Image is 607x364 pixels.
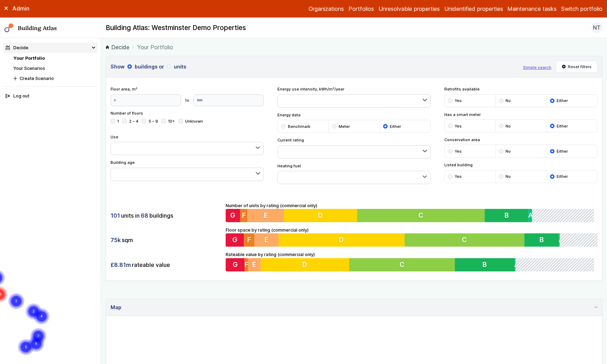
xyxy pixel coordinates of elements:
[111,212,120,219] span: 101
[517,258,518,271] button: A
[11,73,98,83] button: Create Scenario
[245,260,248,269] span: F
[111,134,264,155] div: Use
[401,260,406,269] span: C
[264,211,268,219] span: E
[254,233,278,247] button: E
[106,299,602,316] summary: Map
[111,209,221,222] div: units in buildings
[531,209,535,222] button: A
[277,86,431,108] div: Energy use intensity, kWh/m²/year
[350,258,457,271] button: C
[444,162,598,168] span: Listed building
[444,5,503,13] a: Unidentified properties
[444,86,598,92] span: Retrofits available
[106,43,129,51] a: Decide
[13,56,45,61] a: Your Portfolio
[261,258,350,271] button: D
[561,5,602,13] button: Switch portfolio
[111,86,264,106] div: Floor area, m²
[556,61,598,73] button: Reset filters
[137,43,173,51] span: Your Portfolio
[339,236,344,244] span: D
[141,212,148,219] span: 68
[485,260,489,269] span: B
[358,209,487,222] button: C
[226,258,245,271] button: G
[226,202,598,223] div: Number of units by rating (commercial only)
[303,260,308,269] span: D
[264,236,268,244] span: E
[278,233,404,247] button: D
[106,23,246,32] h2: Building Atlas: Westminster Demo Properties
[277,112,431,133] div: Energy data
[247,236,251,244] span: F
[226,251,598,271] div: Rateable value by rating (commercial only)
[591,22,602,33] button: NT
[559,233,560,247] button: A
[309,5,344,13] a: Organizations
[253,260,256,269] span: E
[3,91,98,101] button: Log out
[245,258,248,271] button: F
[559,236,564,244] span: A
[111,160,264,181] div: Building age
[111,110,264,129] div: Number of floors
[111,233,221,247] div: sqm
[226,233,244,247] button: G
[244,233,254,247] button: F
[444,112,598,117] span: Has a smart meter
[593,23,601,32] span: NT
[240,209,248,222] button: F
[230,211,235,219] span: G
[444,137,598,143] span: Conservation area
[277,137,431,159] div: Current rating
[248,258,261,271] button: E
[248,209,284,222] button: E
[404,233,524,247] button: C
[420,211,425,219] span: C
[523,65,551,70] button: Simple search
[379,5,440,13] a: Unresolvable properties
[319,211,324,219] span: D
[277,163,431,184] div: Heating fuel
[462,236,467,244] span: C
[3,43,98,53] summary: Decide
[531,211,536,219] span: A
[539,236,544,244] span: B
[348,5,374,13] a: Portfolios
[524,233,559,247] button: B
[284,209,358,222] button: D
[13,66,45,71] a: Your Scenarios
[111,63,518,71] h3: Show
[111,258,221,271] div: rateable value
[507,211,511,219] span: B
[111,261,131,269] span: £8.81m
[457,258,517,271] button: B
[487,209,531,222] button: B
[111,94,264,106] form: to
[226,227,598,247] div: Floor space by rating (commercial only)
[111,236,121,244] span: 75k
[6,44,28,51] div: Decide
[5,23,14,32] img: main-0bbd2752.svg
[517,260,522,269] span: A
[507,5,557,13] a: Maintenance tasks
[242,211,246,219] span: F
[232,260,238,269] span: G
[226,209,240,222] button: G
[232,236,237,244] span: G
